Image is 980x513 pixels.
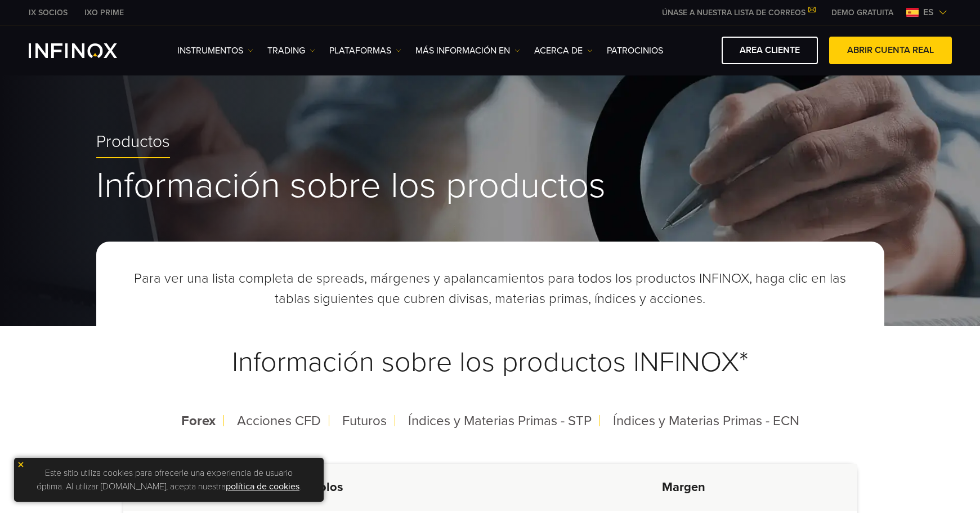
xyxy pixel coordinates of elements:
[96,167,884,205] h1: Información sobre los productos
[534,44,593,57] a: ACERCA DE
[654,8,823,17] a: ÚNASE A NUESTRA LISTA DE CORREOS
[329,44,401,57] a: PLATAFORMAS
[177,44,253,57] a: Instrumentos
[607,44,663,57] a: Patrocinios
[415,44,520,57] a: Más información en
[342,413,387,429] span: Futuros
[29,43,144,58] a: INFINOX Logo
[267,44,315,57] a: TRADING
[226,481,299,492] a: política de cookies
[237,413,321,429] span: Acciones CFD
[181,413,216,429] span: Forex
[123,269,857,309] p: Para ver una lista completa de spreads, márgenes y apalancamientos para todos los productos INFIN...
[722,37,818,64] a: AREA CLIENTE
[20,7,76,19] a: INFINOX
[20,463,318,496] p: Este sitio utiliza cookies para ofrecerle una experiencia de usuario óptima. Al utilizar [DOMAIN_...
[919,6,938,19] span: es
[17,461,25,469] img: yellow close icon
[829,37,952,64] a: ABRIR CUENTA REAL
[510,464,857,511] th: Margen
[408,413,592,429] span: Índices y Materias Primas - STP
[96,132,170,153] span: Productos
[76,7,132,19] a: INFINOX
[823,7,902,19] a: INFINOX MENU
[613,413,799,429] span: Índices y Materias Primas - ECN
[123,318,857,407] h3: Información sobre los productos INFINOX*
